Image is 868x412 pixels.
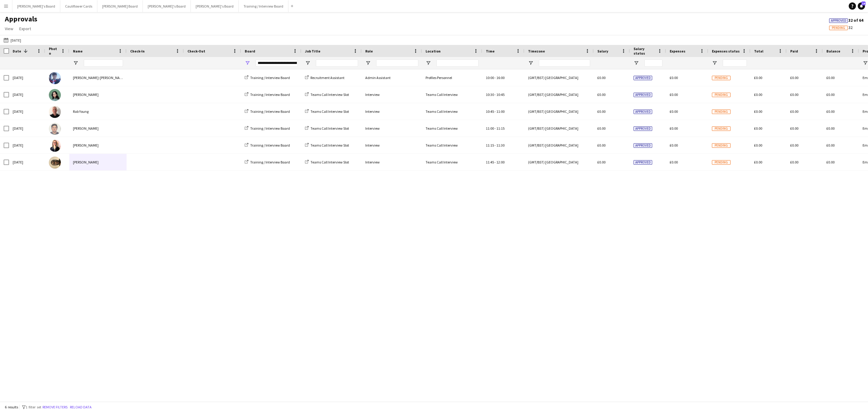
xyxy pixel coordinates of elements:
input: Job Title Filter Input [316,59,358,67]
span: £0.00 [826,143,835,147]
input: Salary status Filter Input [644,59,662,67]
img: Jadon Adoko [49,157,61,169]
span: 1 filter set [26,405,41,409]
span: £0.00 [670,75,678,80]
div: Profiles Personnel [422,69,482,86]
img: Alexia Di falco [49,89,61,101]
span: Pending [712,76,731,80]
div: (GMT/BST) [GEOGRAPHIC_DATA] [524,103,594,120]
a: Teams Call Interview Slot [305,92,349,97]
span: £0.00 [826,75,835,80]
span: Board [245,49,255,53]
span: Check-In [130,49,145,53]
span: 11:15 [496,126,505,131]
span: Pending [712,126,731,131]
input: Role Filter Input [376,59,418,67]
a: Teams Call Interview Slot [305,109,349,114]
div: Interview [362,86,422,103]
span: 12:00 [496,160,505,164]
span: Date [13,49,21,53]
span: £0.00 [754,92,762,97]
span: Teams Call Interview Slot [310,92,349,97]
span: £0.00 [597,160,605,164]
input: Expenses status Filter Input [723,59,747,67]
input: Timezone Filter Input [539,59,590,67]
span: Training / Interview Board [250,126,290,131]
button: Open Filter Menu [426,60,431,66]
div: (GMT/BST) [GEOGRAPHIC_DATA] [524,69,594,86]
button: Open Filter Menu [634,60,639,66]
span: 16:00 [496,75,505,80]
button: [DATE] [2,36,22,44]
span: Salary status [634,46,655,55]
span: 11:30 [496,143,505,147]
span: - [495,143,496,147]
a: Training / Interview Board [245,143,290,147]
a: Training / Interview Board [245,109,290,114]
span: Pending [712,160,731,165]
span: Timezone [528,49,545,53]
div: Teams Call Interview [422,154,482,170]
span: Paid [790,49,798,53]
div: (GMT/BST) [GEOGRAPHIC_DATA] [524,86,594,103]
div: [PERSON_NAME] [69,120,127,137]
img: Rab Young [49,106,61,118]
img: Narendra Shinde [49,123,61,135]
button: Cauliflower Cards [60,0,97,12]
div: (GMT/BST) [GEOGRAPHIC_DATA] [524,137,594,154]
span: 11:00 [496,109,505,114]
span: Teams Call Interview Slot [310,109,349,114]
button: Open Filter Menu [528,60,533,66]
span: £0.00 [670,126,678,131]
span: £0.00 [826,92,835,97]
span: Approved [831,19,846,23]
span: Expenses [670,49,685,53]
div: [DATE] [9,103,45,120]
img: Maxine Clarke [49,140,61,152]
span: £0.00 [790,75,798,80]
span: £0.00 [790,109,798,114]
a: Recruitment Assistant [305,75,344,80]
span: £0.00 [670,160,678,164]
span: Approved [634,143,652,148]
div: [PERSON_NAME] [69,86,127,103]
span: 10:00 [486,75,494,80]
span: Training / Interview Board [250,75,290,80]
span: 11:00 [486,126,494,131]
button: Open Filter Menu [712,60,717,66]
button: Reload data [69,404,93,410]
div: [PERSON_NAME]-[PERSON_NAME] [69,69,127,86]
input: Name Filter Input [84,59,123,67]
div: Admin Assistant [362,69,422,86]
input: Location Filter Input [436,59,479,67]
span: £0.00 [754,143,762,147]
span: Training / Interview Board [250,109,290,114]
button: Open Filter Menu [73,60,78,66]
span: - [495,126,496,131]
span: 32 [829,25,853,30]
span: £0.00 [754,109,762,114]
div: Teams Call Interview [422,137,482,154]
div: [DATE] [9,120,45,137]
span: Pending [832,26,845,30]
div: Teams Call Interview [422,86,482,103]
span: £0.00 [670,109,678,114]
span: Approved [634,160,652,165]
a: Training / Interview Board [245,75,290,80]
span: Job Title [305,49,320,53]
span: View [5,26,13,31]
span: 10:45 [496,92,505,97]
div: [PERSON_NAME] [69,137,127,154]
a: Training / Interview Board [245,92,290,97]
span: Recruitment Assistant [310,75,344,80]
div: [PERSON_NAME] [69,154,127,170]
span: Balance [826,49,840,53]
button: Training / Interview Board [239,0,288,12]
span: - [495,92,496,97]
span: Approved [634,76,652,80]
div: [DATE] [9,86,45,103]
div: (GMT/BST) [GEOGRAPHIC_DATA] [524,120,594,137]
button: [PERSON_NAME]'s Board [12,0,60,12]
span: Location [426,49,441,53]
span: Approved [634,93,652,97]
